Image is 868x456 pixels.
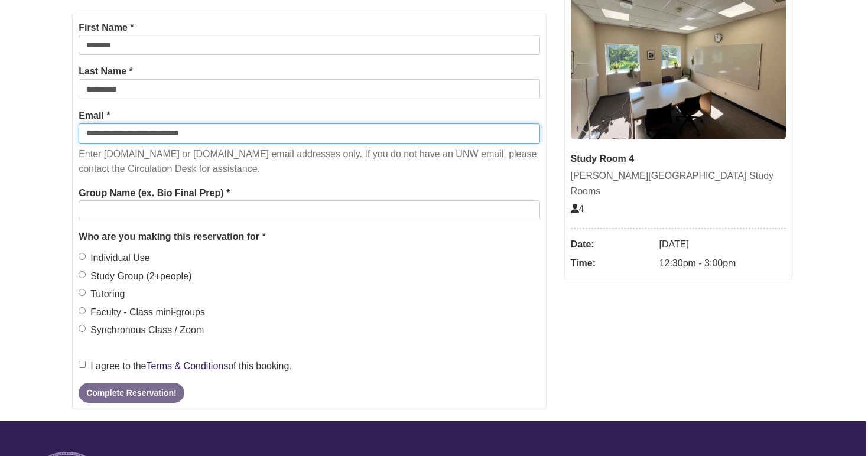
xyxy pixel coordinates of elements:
[79,108,110,123] label: Email *
[79,286,125,302] label: Tutoring
[79,307,86,314] input: Faculty - Class mini-groups
[79,359,292,374] label: I agree to the of this booking.
[79,383,184,403] button: Complete Reservation!
[79,250,150,266] label: Individual Use
[79,185,230,201] label: Group Name (ex. Bio Final Prep) *
[79,289,86,296] input: Tutoring
[146,361,228,371] a: Terms & Conditions
[571,204,584,214] span: The capacity of this space
[79,229,539,245] legend: Who are you making this reservation for *
[79,64,133,79] label: Last Name *
[79,253,86,260] input: Individual Use
[79,323,204,338] label: Synchronous Class / Zoom
[79,325,86,332] input: Synchronous Class / Zoom
[659,235,786,254] dd: [DATE]
[79,305,205,320] label: Faculty - Class mini-groups
[571,168,786,198] div: [PERSON_NAME][GEOGRAPHIC_DATA] Study Rooms
[79,271,86,278] input: Study Group (2+people)
[79,361,86,368] input: I agree to theTerms & Conditionsof this booking.
[79,269,191,284] label: Study Group (2+people)
[79,146,539,177] p: Enter [DOMAIN_NAME] or [DOMAIN_NAME] email addresses only. If you do not have an UNW email, pleas...
[571,235,654,254] dt: Date:
[659,254,786,273] dd: 12:30pm - 3:00pm
[79,20,134,35] label: First Name *
[571,151,786,167] div: Study Room 4
[571,254,654,273] dt: Time:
